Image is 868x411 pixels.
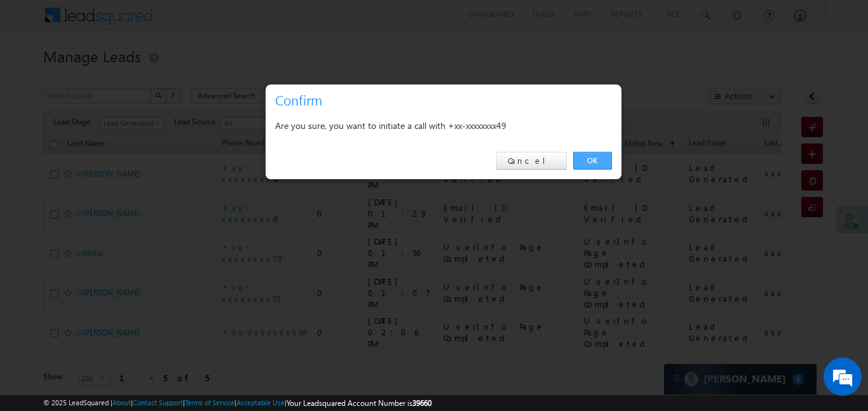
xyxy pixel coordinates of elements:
[496,152,567,170] a: Cancel
[236,398,285,407] a: Acceptable Use
[287,398,431,408] span: Your Leadsquared Account Number is
[573,152,612,170] a: OK
[208,6,239,37] div: Minimize live chat window
[185,398,234,407] a: Terms of Service
[43,397,431,409] span: © 2025 LeadSquared | | | | |
[112,398,131,407] a: About
[412,398,431,408] span: 39660
[66,67,214,83] div: Chat with us now
[133,398,183,407] a: Contact Support
[275,118,612,133] div: Are you sure, you want to initiate a call with +xx-xxxxxxxx49
[275,89,617,111] h3: Confirm
[22,67,53,83] img: d_60004797649_company_0_60004797649
[173,320,231,337] em: Start Chat
[17,118,232,309] textarea: Type your message and hit 'Enter'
